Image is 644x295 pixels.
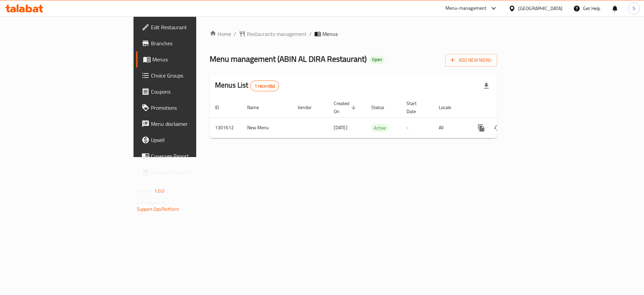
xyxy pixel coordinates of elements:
h2: Menus List [215,80,279,91]
div: Active [371,124,388,132]
button: more [473,120,489,136]
span: 1 record(s) [251,83,279,89]
span: Branches [151,39,236,47]
span: Active [371,124,388,132]
a: Grocery Checklist [136,164,241,180]
td: All [433,117,468,138]
span: Menu management ( ABIN AL DIRA Restaurant ) [210,51,367,66]
button: Change Status [489,120,505,136]
span: Edit Restaurant [151,23,236,31]
a: Choice Groups [136,67,241,84]
a: Menus [136,51,241,67]
a: Branches [136,35,241,51]
span: Status [371,103,393,111]
span: Restaurants management [247,30,307,38]
span: 1.0.0 [154,187,165,195]
a: Restaurants management [239,30,307,38]
span: Vendor [298,103,320,111]
span: Grocery Checklist [151,168,236,176]
td: - [401,117,433,138]
div: Open [369,56,385,64]
span: Upsell [151,136,236,144]
span: S [633,5,635,12]
span: Version: [137,187,153,195]
span: Created On [334,99,358,115]
nav: breadcrumb [210,30,497,38]
span: [DATE] [334,123,347,132]
th: Actions [468,97,543,118]
div: [GEOGRAPHIC_DATA] [518,5,562,12]
td: New Menu [242,117,292,138]
a: Upsell [136,132,241,148]
span: Locale [439,103,460,111]
span: ID [215,103,228,111]
span: Menu disclaimer [151,120,236,128]
a: Coverage Report [136,148,241,164]
button: Add New Menu [445,54,497,66]
a: Promotions [136,100,241,116]
span: Coverage Report [151,152,236,160]
li: / [309,30,312,38]
a: Support.OpsPlatform [137,205,179,213]
span: Name [247,103,268,111]
span: Menus [322,30,338,38]
span: Add New Menu [450,56,492,64]
div: Export file [478,78,494,94]
div: Menu-management [445,4,487,12]
span: Choice Groups [151,71,236,80]
span: Get support on: [137,198,168,207]
table: enhanced table [210,97,543,138]
span: Promotions [151,104,236,112]
div: Total records count [250,81,279,91]
span: Open [369,57,385,62]
span: Start Date [407,99,425,115]
span: Menus [152,55,236,63]
a: Coupons [136,84,241,100]
a: Menu disclaimer [136,116,241,132]
span: Coupons [151,88,236,96]
a: Edit Restaurant [136,19,241,35]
